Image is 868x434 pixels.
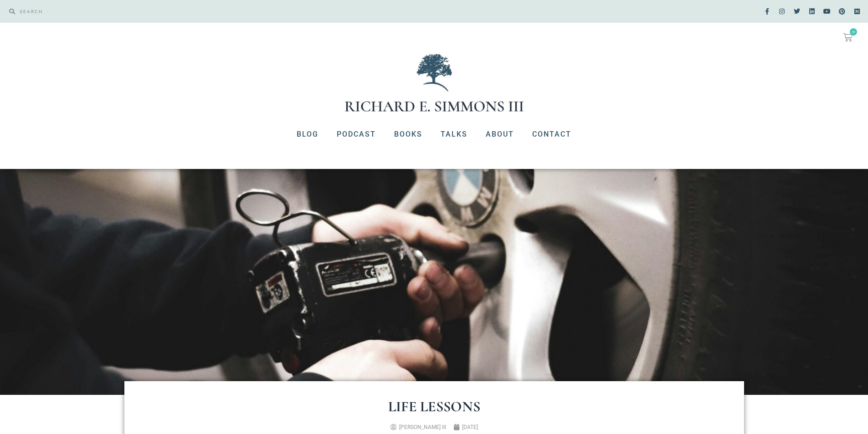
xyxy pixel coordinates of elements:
[385,123,431,146] a: Books
[477,123,523,146] a: About
[161,399,708,414] h1: Life Lessons
[431,123,477,146] a: Talks
[15,5,430,18] input: SEARCH
[399,424,446,430] span: [PERSON_NAME] III
[523,123,580,146] a: Contact
[288,123,328,146] a: Blog
[832,27,863,47] a: 0
[453,423,478,431] a: [DATE]
[462,424,478,430] time: [DATE]
[328,123,385,146] a: Podcast
[850,28,857,36] span: 0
